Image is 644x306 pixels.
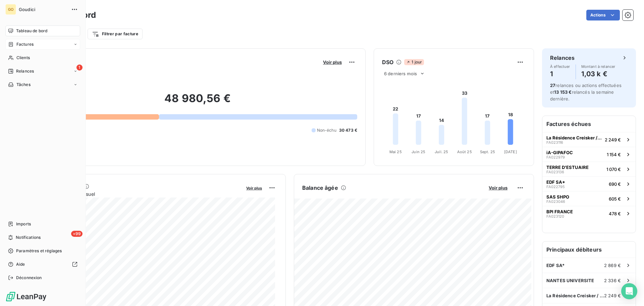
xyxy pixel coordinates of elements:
span: Factures [16,41,34,47]
div: Open Intercom Messenger [621,283,637,299]
span: 478 € [609,211,621,216]
span: Voir plus [323,59,342,65]
button: Filtrer par facture [88,29,143,39]
span: FA023136 [546,170,564,174]
button: EDF SA*FA022795690 € [542,176,636,191]
span: 1 070 € [606,167,621,172]
img: Logo LeanPay [5,291,47,302]
span: La Résidence Creisker / CRT Loire Littoral [546,293,604,298]
span: 2 336 € [604,278,621,283]
button: SAS SHPOFA023046605 € [542,191,636,206]
h4: 1 [550,69,570,79]
span: 1 jour [404,59,424,65]
span: BPI FRANCE [546,209,573,214]
span: Relances [16,68,34,74]
a: Aide [5,259,80,270]
tspan: Mai 25 [389,149,402,154]
span: À effectuer [550,64,570,69]
span: SAS SHPO [546,194,569,200]
div: GO [5,4,16,15]
span: Notifications [16,234,41,241]
span: 30 473 € [339,127,357,133]
button: Voir plus [487,185,509,191]
span: Tableau de bord [16,28,47,34]
span: La Résidence Creisker / CRT Loire Littoral [546,135,602,140]
button: Voir plus [244,185,264,191]
span: 27 [550,83,555,88]
h6: DSO [382,58,393,66]
span: FA023120 [546,214,564,218]
button: iA-GIPAFOCFA0229791 154 € [542,147,636,162]
span: 6 derniers mois [384,71,417,76]
span: +99 [71,231,83,237]
button: Voir plus [321,59,344,65]
span: TERRE D'ESTUAIRE [546,165,589,170]
span: Goudici [19,7,67,12]
h6: Balance âgée [302,184,338,192]
span: FA023116 [546,140,563,144]
tspan: Août 25 [457,149,472,154]
span: 690 € [609,181,621,187]
span: Montant à relancer [581,64,615,69]
span: Aide [16,261,25,267]
span: FA022979 [546,155,565,159]
span: Non-échu [317,127,336,133]
h2: 48 980,56 € [38,92,357,112]
button: Actions [586,10,620,20]
tspan: [DATE] [504,149,517,154]
button: La Résidence Creisker / CRT Loire LittoralFA0231162 249 € [542,132,636,147]
h4: 1,03 k € [581,69,615,79]
span: 605 € [609,196,621,202]
h6: Factures échues [542,116,636,132]
span: 1 154 € [607,152,621,157]
span: 2 249 € [604,293,621,298]
span: 2 869 € [604,263,621,268]
span: NANTES UNIVERSITE [546,278,594,283]
span: Imports [16,221,31,227]
span: Voir plus [489,185,507,190]
span: 2 249 € [605,137,621,142]
tspan: Sept. 25 [480,149,495,154]
span: FA023046 [546,200,565,204]
span: Tâches [16,82,31,88]
span: relances ou actions effectuées et relancés la semaine dernière. [550,83,622,101]
tspan: Juin 25 [412,149,425,154]
h6: Relances [550,54,575,62]
span: FA022795 [546,185,565,189]
span: Paramètres et réglages [16,248,62,254]
span: 13 153 € [554,89,572,95]
span: EDF SA* [546,179,565,185]
tspan: Juil. 25 [435,149,448,154]
span: 1 [76,64,83,71]
span: Déconnexion [16,275,42,281]
span: iA-GIPAFOC [546,150,573,155]
span: Chiffre d'affaires mensuel [38,190,241,198]
button: TERRE D'ESTUAIREFA0231361 070 € [542,162,636,176]
span: Voir plus [246,186,262,190]
span: Clients [16,55,30,61]
button: BPI FRANCEFA023120478 € [542,206,636,221]
h6: Principaux débiteurs [542,242,636,258]
span: EDF SA* [546,263,565,268]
